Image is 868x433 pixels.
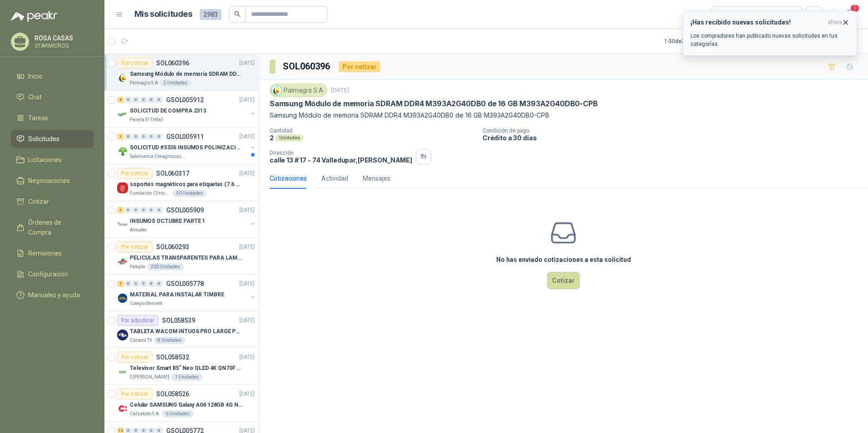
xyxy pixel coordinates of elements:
div: Por cotizar [339,61,380,72]
div: 1 [117,207,124,213]
div: 1 Unidades [171,374,202,381]
p: calle 13 # 17 - 74 Valledupar , [PERSON_NAME] [270,156,412,164]
a: Por cotizarSOL058532[DATE] Company LogoTelevisor Smart 85” Neo QLED 4K QN70F (2025) Modelo QN85QN... [104,348,258,385]
a: Tareas [11,109,94,127]
a: Solicitudes [11,130,94,148]
a: Configuración [11,266,94,283]
p: Samsung Módulo de memoria SDRAM DDR4 M393A2G40DB0 de 16 GB M393A2G40DB0-CPB [270,110,857,120]
div: 0 [148,97,155,103]
div: 50 Unidades [173,190,207,197]
p: SOLICITUD #5336 INSUMOS POLINIZACIÓN [130,143,243,152]
a: Por adjudicarSOL058539[DATE] Company LogoTABLETA WACOM INTUOS PRO LARGE PTK870K0ACaracol TV8 Unid... [104,311,258,348]
a: Por cotizarSOL060293[DATE] Company LogoPELICULAS TRANSPARENTES PARA LAMINADO EN CALIENTEPatojito2... [104,238,258,275]
div: 0 [140,280,147,287]
p: SOL058539 [162,317,195,324]
div: Por adjudicar [117,315,158,326]
div: 0 [133,133,139,140]
span: Licitaciones [28,155,62,165]
p: [DATE] [239,390,255,399]
a: Manuales y ayuda [11,286,94,304]
span: Manuales y ayuda [28,290,80,300]
img: Company Logo [117,146,128,157]
div: 1 - 50 de 2975 [664,34,723,49]
img: Company Logo [117,109,128,120]
div: 0 [125,97,132,103]
p: [DATE] [239,59,255,68]
span: Órdenes de Compra [28,217,85,237]
a: 1 0 0 0 0 0 GSOL005909[DATE] Company LogoINSUMOS OCTUBRE PARTE 1Almatec [117,205,256,234]
button: ¡Has recibido nuevas solicitudes!ahora Los compradores han publicado nuevas solicitudes en tus ca... [683,11,857,56]
p: GSOL005912 [166,97,204,103]
div: Por cotizar [117,241,153,252]
p: MATERIAL PARA INSTALAR TIMBRE [130,290,224,299]
p: Los compradores han publicado nuevas solicitudes en tus categorías. [690,32,849,48]
a: Negociaciones [11,172,94,189]
div: 0 [156,207,163,213]
div: Unidades [276,134,304,142]
span: 1 [850,4,860,13]
p: Almatec [130,226,147,234]
span: ahora [828,19,842,26]
a: 1 0 0 0 0 0 GSOL005911[DATE] Company LogoSOLICITUD #5336 INSUMOS POLINIZACIÓNSalamanca Oleaginosa... [117,131,256,160]
p: Patojito [130,263,145,271]
div: Por cotizar [117,168,153,179]
div: 0 [133,280,139,287]
p: [DATE] [239,243,255,251]
p: Salamanca Oleaginosas SAS [130,153,187,160]
img: Company Logo [117,366,128,377]
p: SOL058526 [156,391,189,397]
span: 2983 [200,9,222,20]
span: Configuración [28,269,68,279]
span: Solicitudes [28,134,59,144]
a: Inicio [11,68,94,85]
div: 1 [117,133,124,140]
p: GSOL005778 [166,280,204,287]
p: GSOL005911 [166,133,204,140]
img: Company Logo [117,256,128,267]
span: Chat [28,92,42,102]
div: 0 [140,133,147,140]
p: SOL060293 [156,244,189,250]
p: Fundación Clínica Shaio [130,190,171,197]
a: Por cotizarSOL058526[DATE] Company LogoCelular SAMSUNG Galaxy A06 128GB 4G NegroCalzatodo S.A.6 U... [104,385,258,422]
h1: Mis solicitudes [134,8,192,21]
div: 1 [117,280,124,287]
button: Cotizar [547,272,580,289]
span: Inicio [28,71,43,81]
p: SOL060317 [156,170,189,177]
p: Televisor Smart 85” Neo QLED 4K QN70F (2025) Modelo QN85QN70FAKXZL [130,364,243,373]
div: Palmagro S.A [270,84,327,97]
p: [DATE] [239,169,255,178]
div: 8 Unidades [154,337,185,344]
p: Cantidad [270,128,475,134]
p: [DATE] [331,86,349,95]
p: Celular SAMSUNG Galaxy A06 128GB 4G Negro [130,401,243,409]
div: 0 [133,207,139,213]
p: SOL060396 [156,60,189,66]
p: Dirección [270,150,412,156]
div: 0 [140,97,147,103]
a: Por cotizarSOL060317[DATE] Company Logosoportes magnéticos para etiquetas (7.6 cm x 12.6 cm)Funda... [104,164,258,201]
img: Company Logo [117,182,128,193]
h3: ¡Has recibido nuevas solicitudes! [690,19,824,26]
img: Company Logo [117,330,128,340]
p: STARMICROS [35,43,91,49]
p: 2 [270,134,274,142]
p: Panela El Trébol [130,116,163,123]
div: 0 [133,97,139,103]
a: Chat [11,89,94,106]
p: Colegio Bennett [130,300,162,307]
p: soportes magnéticos para etiquetas (7.6 cm x 12.6 cm) [130,180,243,189]
img: Company Logo [117,219,128,230]
span: Negociaciones [28,176,70,186]
p: SOL058532 [156,354,189,360]
h3: SOL060396 [283,59,331,74]
span: search [234,11,241,17]
img: Company Logo [117,403,128,414]
p: [DATE] [239,316,255,325]
div: 0 [148,133,155,140]
p: S [PERSON_NAME] [130,374,169,381]
p: Condición de pago [483,128,864,134]
div: 0 [148,280,155,287]
button: 1 [841,6,857,23]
